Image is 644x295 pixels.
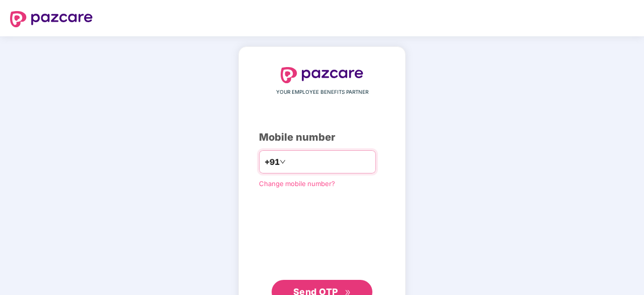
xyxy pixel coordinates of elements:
div: Mobile number [259,130,385,145]
img: logo [10,11,93,27]
span: YOUR EMPLOYEE BENEFITS PARTNER [276,88,368,96]
a: Change mobile number? [259,180,335,188]
span: down [280,159,286,165]
span: +91 [265,156,280,168]
img: logo [281,67,363,83]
